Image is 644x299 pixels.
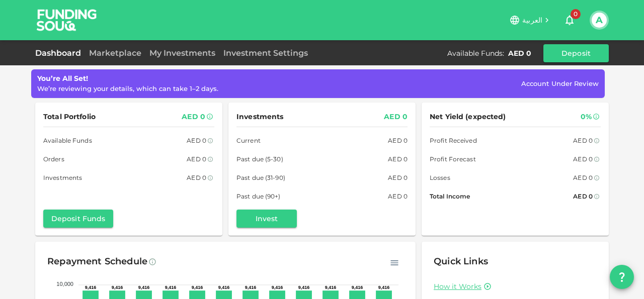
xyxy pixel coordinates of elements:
tspan: 10,000 [56,280,73,286]
span: 0 [571,9,581,19]
div: We’re reviewing your details, which can take 1–2 days. [37,84,218,94]
span: Orders [43,154,64,164]
button: A [592,13,607,28]
a: How it Works [434,282,481,291]
div: AED 0 [573,191,593,202]
div: AED 0 [388,191,408,202]
a: Dashboard [35,48,85,58]
div: AED 0 [573,172,593,183]
span: العربية [522,16,542,25]
span: Current [236,135,261,146]
div: AED 0 [573,154,593,164]
span: Account Under Review [521,79,599,87]
div: AED 0 [388,135,408,146]
div: 0% [581,111,592,123]
span: You’re All Set! [37,74,88,83]
span: Available Funds [43,135,92,146]
div: AED 0 [388,154,408,164]
span: Losses [430,172,450,183]
button: Deposit Funds [43,210,113,228]
span: Past due (31-90) [236,172,285,183]
div: Available Funds : [447,48,504,58]
span: Total Portfolio [43,111,96,123]
span: Net Yield (expected) [430,111,506,123]
button: 0 [559,10,580,30]
span: Quick Links [434,256,488,267]
div: AED 0 [573,135,593,146]
button: question [610,265,634,289]
a: My Investments [145,48,219,58]
div: AED 0 [508,48,531,58]
span: Investments [43,172,82,183]
div: AED 0 [187,172,206,183]
div: AED 0 [388,172,408,183]
div: AED 0 [187,135,206,146]
a: Marketplace [85,48,145,58]
span: Profit Forecast [430,154,476,164]
span: Past due (5-30) [236,154,283,164]
button: Invest [236,210,297,228]
div: AED 0 [182,111,205,123]
span: Profit Received [430,135,477,146]
span: Total Income [430,191,470,202]
div: AED 0 [187,154,206,164]
button: Deposit [543,44,609,62]
div: AED 0 [384,111,408,123]
a: Investment Settings [219,48,312,58]
div: Repayment Schedule [47,254,147,270]
span: Investments [236,111,283,123]
span: Past due (90+) [236,191,281,202]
